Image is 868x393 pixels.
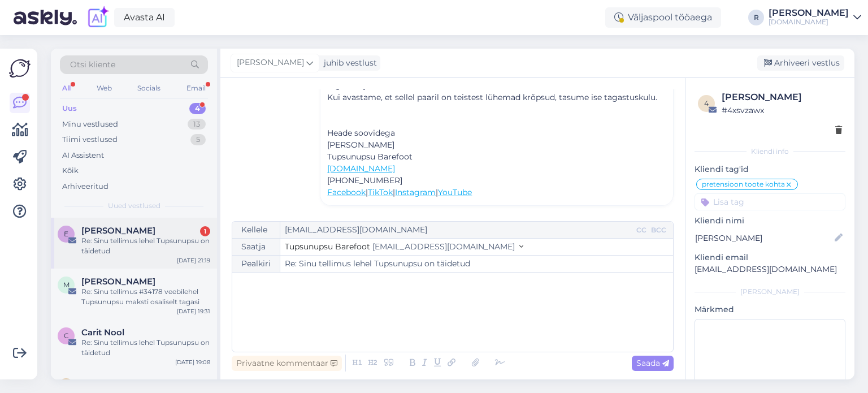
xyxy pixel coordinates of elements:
span: C [64,331,69,340]
div: [PERSON_NAME] [695,287,845,297]
p: Kliendi nimi [695,215,845,227]
p: Kliendi email [695,252,845,264]
span: | [366,187,368,197]
div: Email [184,81,208,96]
span: E [64,230,68,238]
div: [DATE] 19:08 [175,358,210,366]
a: YouTube [438,187,472,197]
div: Väljaspool tööaega [605,7,721,28]
div: Pealkiri [232,256,280,272]
div: Re: Sinu tellimus #34178 veebilehel Tupsunupsu maksti osaliselt tagasi [81,287,210,307]
div: [PERSON_NAME] [769,8,849,18]
img: Askly Logo [9,58,31,79]
div: Kõik [62,165,79,176]
div: 5 [190,134,206,145]
p: Kliendi tag'id [695,163,845,175]
span: | [393,187,395,197]
div: [DATE] 19:31 [177,307,210,316]
a: [PERSON_NAME][DOMAIN_NAME] [769,8,861,27]
span: Heade soovidega [327,128,395,138]
input: Lisa tag [695,193,845,210]
a: Avasta AI [114,8,175,27]
div: Re: Sinu tellimus lehel Tupsunupsu on täidetud [81,236,210,256]
span: pretensioon toote kohta [702,181,785,188]
button: Tupsunupsu Barefoot [EMAIL_ADDRESS][DOMAIN_NAME] [285,241,523,253]
div: [PERSON_NAME] [722,90,842,104]
div: Kellele [232,222,280,238]
span: Otsi kliente [70,59,115,71]
div: Re: Sinu tellimus lehel Tupsunupsu on täidetud [81,338,210,358]
span: [PERSON_NAME] [237,57,304,69]
span: Elen Piirsalu [81,226,155,236]
span: Uued vestlused [108,201,160,211]
span: | [436,187,438,197]
span: [PERSON_NAME] [327,140,394,150]
span: Carit Nool [81,327,124,338]
div: 1 [200,226,210,236]
span: 4 [704,99,709,107]
input: Lisa nimi [695,232,832,244]
div: 13 [188,119,206,130]
span: Mari Täht [81,277,155,287]
div: AI Assistent [62,150,104,161]
input: Write subject here... [280,256,673,272]
a: Facebook [327,187,366,197]
a: TikTok [368,187,393,197]
p: Märkmed [695,304,845,316]
div: Privaatne kommentaar [232,356,342,371]
span: Saada [636,358,669,368]
span: [PHONE_NUMBER] [327,175,402,185]
div: BCC [649,225,669,235]
div: Socials [135,81,163,96]
div: Minu vestlused [62,119,118,130]
div: Saatja [232,239,280,255]
div: [DOMAIN_NAME] [769,18,849,27]
span: M [63,280,70,289]
div: All [60,81,73,96]
span: Евгения RICH [81,378,155,388]
img: explore-ai [86,6,110,29]
div: Tiimi vestlused [62,134,118,145]
input: Recepient... [280,222,634,238]
p: [EMAIL_ADDRESS][DOMAIN_NAME] [695,264,845,275]
span: Tupsunupsu Barefoot [285,241,370,252]
div: R [748,10,764,25]
a: [DOMAIN_NAME] [327,163,395,174]
div: Kliendi info [695,146,845,157]
span: [EMAIL_ADDRESS][DOMAIN_NAME] [372,241,515,252]
div: # 4xsvzawx [722,104,842,116]
div: juhib vestlust [319,57,377,69]
div: CC [634,225,649,235]
div: [DATE] 21:19 [177,256,210,265]
span: Kui avastame, et sellel paaril on teistest lühemad krõpsud, tasume ise tagastuskulu. [327,92,657,102]
div: Arhiveeritud [62,181,108,192]
div: 4 [189,103,206,114]
span: Tupsunupsu Barefoot [327,152,413,162]
div: Arhiveeri vestlus [757,55,844,71]
div: Web [94,81,114,96]
div: Uus [62,103,77,114]
a: Instagram [395,187,436,197]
